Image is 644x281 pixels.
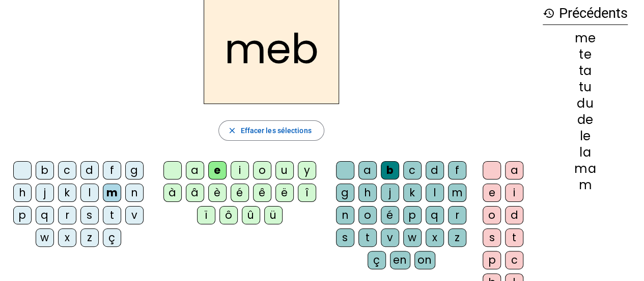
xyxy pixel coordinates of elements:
[426,161,444,180] div: d
[80,228,99,247] div: z
[448,184,466,202] div: m
[186,184,204,202] div: â
[543,114,628,126] div: de
[543,130,628,142] div: le
[275,184,294,202] div: ë
[103,161,121,180] div: f
[358,206,377,224] div: o
[448,161,466,180] div: f
[381,161,399,180] div: b
[390,251,410,269] div: en
[543,65,628,77] div: ta
[543,2,628,25] h3: Précédents
[505,161,523,180] div: a
[426,206,444,224] div: q
[227,126,236,135] mat-icon: close
[219,206,238,224] div: ô
[36,161,54,180] div: b
[58,228,76,247] div: x
[381,184,399,202] div: j
[505,251,523,269] div: c
[543,97,628,110] div: du
[543,48,628,61] div: te
[13,184,32,202] div: h
[13,206,32,224] div: p
[58,206,76,224] div: r
[543,163,628,175] div: ma
[197,206,215,224] div: ï
[336,228,354,247] div: s
[505,228,523,247] div: t
[36,206,54,224] div: q
[381,228,399,247] div: v
[483,206,501,224] div: o
[231,184,249,202] div: é
[483,228,501,247] div: s
[505,184,523,202] div: i
[381,206,399,224] div: é
[336,206,354,224] div: n
[448,206,466,224] div: r
[426,184,444,202] div: l
[264,206,283,224] div: ü
[80,161,99,180] div: d
[505,206,523,224] div: d
[208,161,227,180] div: e
[218,120,324,141] button: Effacer les sélections
[358,161,377,180] div: a
[298,184,316,202] div: î
[125,206,144,224] div: v
[298,161,316,180] div: y
[231,161,249,180] div: i
[358,184,377,202] div: h
[253,184,271,202] div: ê
[103,206,121,224] div: t
[543,146,628,159] div: la
[403,206,422,224] div: p
[368,251,386,269] div: ç
[543,7,555,19] mat-icon: history
[240,124,311,137] span: Effacer les sélections
[403,184,422,202] div: k
[358,228,377,247] div: t
[58,161,76,180] div: c
[426,228,444,247] div: x
[483,251,501,269] div: p
[58,184,76,202] div: k
[242,206,260,224] div: û
[336,184,354,202] div: g
[543,179,628,191] div: m
[125,184,144,202] div: n
[275,161,294,180] div: u
[103,184,121,202] div: m
[80,206,99,224] div: s
[163,184,182,202] div: à
[125,161,144,180] div: g
[403,228,422,247] div: w
[414,251,435,269] div: on
[36,184,54,202] div: j
[103,228,121,247] div: ç
[253,161,271,180] div: o
[186,161,204,180] div: a
[543,32,628,44] div: me
[36,228,54,247] div: w
[483,184,501,202] div: e
[208,184,227,202] div: è
[448,228,466,247] div: z
[543,81,628,93] div: tu
[403,161,422,180] div: c
[80,184,99,202] div: l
